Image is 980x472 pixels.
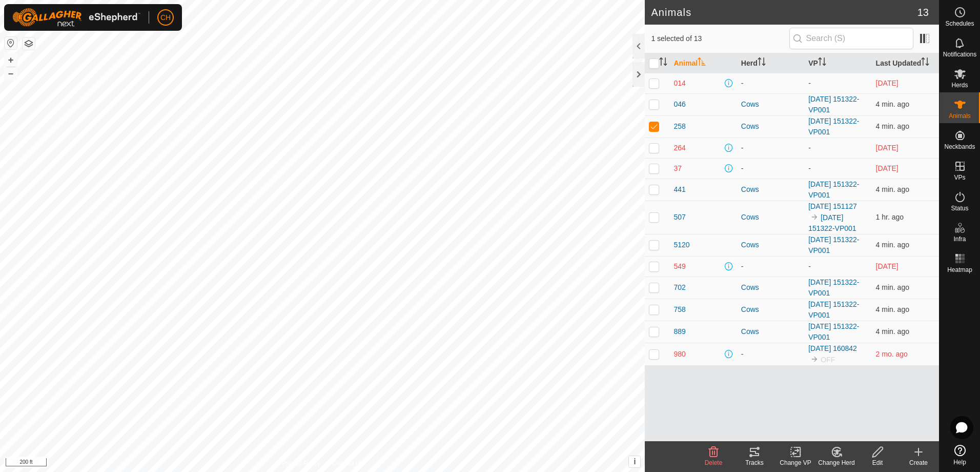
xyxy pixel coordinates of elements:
div: - [741,163,800,174]
span: VPs [954,174,965,181]
p-sorticon: Activate to sort [758,59,766,67]
button: + [5,54,17,66]
a: [DATE] 151322-VP001 [808,235,859,254]
span: Help [953,459,966,465]
span: 5120 [673,240,689,250]
span: CH [160,12,171,23]
app-display-virtual-paddock-transition: - [808,144,811,152]
div: - [741,143,800,153]
div: Cows [741,121,800,132]
span: Aug 18, 2025, 2:02 PM [876,283,909,291]
div: Cows [741,212,800,223]
app-display-virtual-paddock-transition: - [808,79,811,87]
img: to [810,355,819,363]
span: Aug 18, 2025, 2:02 PM [876,122,909,130]
div: Cows [741,99,800,110]
a: [DATE] 151322-VP001 [808,180,859,199]
span: 549 [673,261,685,272]
th: Animal [669,53,737,73]
span: Status [951,205,968,211]
span: 37 [673,163,682,174]
span: Aug 9, 2025, 9:17 PM [876,144,899,152]
span: Aug 18, 2025, 2:02 PM [876,100,909,108]
a: Help [940,441,980,469]
a: [DATE] 151322-VP001 [808,117,859,136]
a: [DATE] 151127 [808,202,857,210]
p-sorticon: Activate to sort [818,59,826,67]
span: Animals [949,113,971,119]
span: 758 [673,304,685,315]
a: [DATE] 151322-VP001 [808,213,856,232]
span: 13 [917,5,929,20]
a: [DATE] 151322-VP001 [808,95,859,114]
div: Cows [741,304,800,315]
span: Aug 9, 2025, 9:17 PM [876,79,899,87]
h2: Animals [651,6,917,18]
div: - [741,78,800,89]
div: Cows [741,240,800,250]
a: [DATE] 160842 [808,344,857,352]
button: Reset Map [5,37,17,49]
span: 980 [673,349,685,360]
span: OFF [821,356,835,364]
span: Notifications [943,51,976,57]
button: Map Layers [23,37,35,50]
th: VP [804,53,871,73]
span: 014 [673,78,685,89]
div: Tracks [734,458,775,467]
span: Aug 18, 2025, 2:02 PM [876,241,909,249]
span: 264 [673,143,685,153]
span: Aug 18, 2025, 12:17 PM [876,213,904,221]
a: [DATE] 151322-VP001 [808,322,859,341]
a: Contact Us [333,459,363,468]
span: 441 [673,184,685,195]
app-display-virtual-paddock-transition: - [808,164,811,172]
a: Privacy Policy [282,459,320,468]
span: 702 [673,282,685,293]
div: Cows [741,326,800,337]
div: Edit [857,458,898,467]
img: Gallagher Logo [12,8,140,27]
span: Heatmap [947,267,972,273]
p-sorticon: Activate to sort [921,59,929,67]
span: Schedules [945,21,974,27]
button: – [5,67,17,80]
span: Aug 9, 2025, 9:17 PM [876,262,899,270]
span: Herds [951,82,968,88]
p-sorticon: Activate to sort [659,59,667,67]
div: - [741,261,800,272]
span: 1 selected of 13 [651,33,789,44]
span: Neckbands [944,144,975,150]
span: Aug 18, 2025, 2:02 PM [876,305,909,313]
div: Create [898,458,939,467]
span: Jun 11, 2025, 11:17 AM [876,350,908,358]
span: 258 [673,121,685,132]
span: 507 [673,212,685,223]
p-sorticon: Activate to sort [698,59,706,67]
button: i [629,456,640,467]
span: Aug 18, 2025, 2:02 PM [876,185,909,193]
span: i [634,457,636,466]
span: 046 [673,99,685,110]
th: Herd [737,53,804,73]
span: Aug 18, 2025, 2:02 PM [876,327,909,336]
img: to [810,213,819,221]
a: [DATE] 151322-VP001 [808,278,859,297]
div: Cows [741,282,800,293]
span: Delete [705,459,723,466]
div: Cows [741,184,800,195]
input: Search (S) [789,28,913,49]
app-display-virtual-paddock-transition: - [808,262,811,270]
div: Change Herd [816,458,857,467]
div: Change VP [775,458,816,467]
th: Last Updated [872,53,939,73]
div: - [741,349,800,360]
a: [DATE] 151322-VP001 [808,300,859,319]
span: 889 [673,326,685,337]
span: Jul 21, 2025, 8:47 PM [876,164,899,172]
span: Infra [953,236,966,242]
